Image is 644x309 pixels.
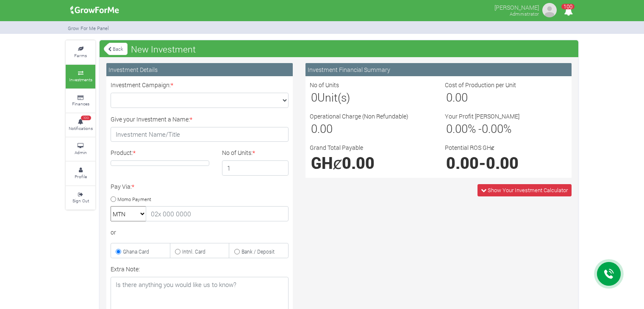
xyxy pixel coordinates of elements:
[446,152,479,173] span: 0.00
[123,248,149,255] small: Ghana Card
[66,186,95,210] a: Sign Out
[111,182,134,191] label: Pay Via:
[116,249,121,254] input: Ghana Card
[446,121,468,136] span: 0.00
[75,149,87,155] small: Admin
[67,2,122,19] img: growforme image
[310,80,339,89] label: No of Units
[66,65,95,88] a: Investments
[561,4,575,9] span: 100
[175,249,180,254] input: Intnl. Card
[241,248,275,255] small: Bank / Deposit
[106,63,293,76] div: Investment Details
[69,77,92,83] small: Investments
[129,41,198,58] span: New Investment
[560,8,577,16] a: 100
[305,63,572,76] div: Investment Financial Summary
[234,249,240,254] input: Bank / Deposit
[494,2,539,12] p: [PERSON_NAME]
[541,2,558,19] img: growforme image
[111,196,116,202] input: Momo Payment
[111,115,192,124] label: Give your Investment a Name:
[445,112,519,121] label: Your Profit [PERSON_NAME]
[69,125,93,131] small: Notifications
[488,186,568,194] span: Show Your Investment Calculator
[310,143,363,152] label: Grand Total Payable
[311,121,333,136] span: 0.00
[66,162,95,185] a: Profile
[311,90,317,105] span: 0
[222,148,255,157] label: No of Units:
[446,122,566,135] h3: % - %
[66,113,95,137] a: 100 Notifications
[68,25,109,31] small: Grow For Me Panel
[104,42,128,56] a: Back
[446,153,566,172] h1: -
[111,80,173,89] label: Investment Campaign:
[111,127,289,142] input: Investment Name/Title
[81,116,91,121] span: 100
[74,52,87,58] small: Farms
[486,152,519,173] span: 0.00
[560,2,577,21] i: Notifications
[66,41,95,64] a: Farms
[446,90,468,105] span: 0.00
[342,152,375,173] span: 0.00
[72,101,89,107] small: Finances
[311,153,431,172] h1: GHȼ
[66,89,95,113] a: Finances
[117,196,151,202] small: Momo Payment
[310,112,408,121] label: Operational Charge (Non Refundable)
[482,121,503,136] span: 0.00
[75,174,87,179] small: Profile
[66,138,95,161] a: Admin
[111,228,289,237] div: or
[182,248,205,255] small: Intnl. Card
[146,206,289,221] input: 02x 000 0000
[510,11,539,17] small: Administrator
[311,91,431,104] h3: Unit(s)
[111,148,136,157] label: Product:
[445,143,494,152] label: Potential ROS GHȼ
[72,198,89,204] small: Sign Out
[445,80,516,89] label: Cost of Production per Unit
[111,265,140,273] label: Extra Note:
